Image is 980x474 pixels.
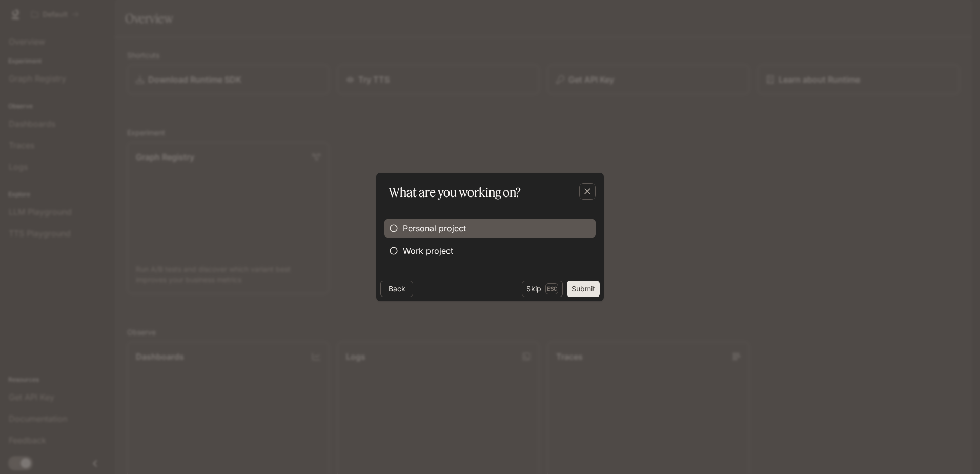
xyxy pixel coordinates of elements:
p: Esc [545,283,558,294]
span: Work project [403,245,453,257]
button: Submit [567,281,600,297]
button: Back [380,281,413,297]
button: SkipEsc [522,281,563,297]
p: What are you working on? [389,183,521,202]
span: Personal project [403,222,466,234]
